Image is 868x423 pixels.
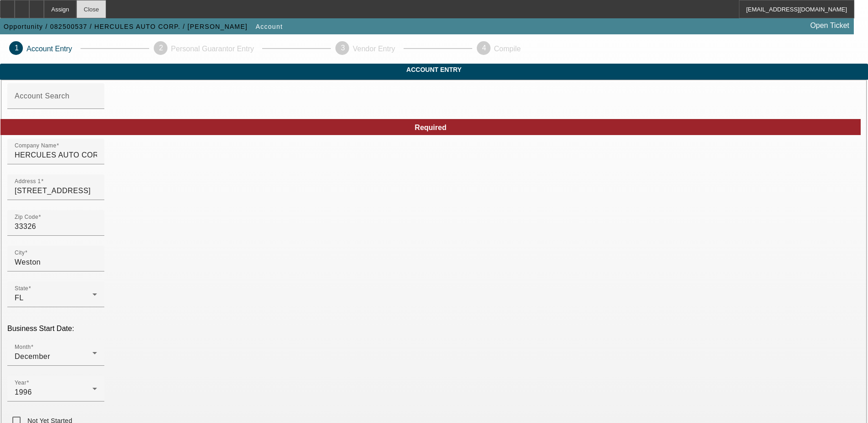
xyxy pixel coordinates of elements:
[253,18,285,35] button: Account
[7,66,861,73] span: Account Entry
[159,44,163,52] span: 2
[494,45,521,53] p: Compile
[27,45,72,53] p: Account Entry
[15,44,19,52] span: 1
[7,325,861,333] p: Business Start Date:
[415,124,446,131] span: Required
[256,23,283,30] span: Account
[15,214,38,220] mat-label: Zip Code
[15,294,24,302] span: FL
[15,286,28,292] mat-label: State
[15,344,31,350] mat-label: Month
[15,143,56,149] mat-label: Company Name
[341,44,345,52] span: 3
[15,352,50,360] span: December
[15,92,70,100] mat-label: Account Search
[15,380,27,386] mat-label: Year
[353,45,395,53] p: Vendor Entry
[807,18,853,33] a: Open Ticket
[15,388,32,396] span: 1996
[482,44,486,52] span: 4
[15,179,41,184] mat-label: Address 1
[15,250,25,256] mat-label: City
[4,23,248,30] span: Opportunity / 082500537 / HERCULES AUTO CORP. / [PERSON_NAME]
[171,45,254,53] p: Personal Guarantor Entry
